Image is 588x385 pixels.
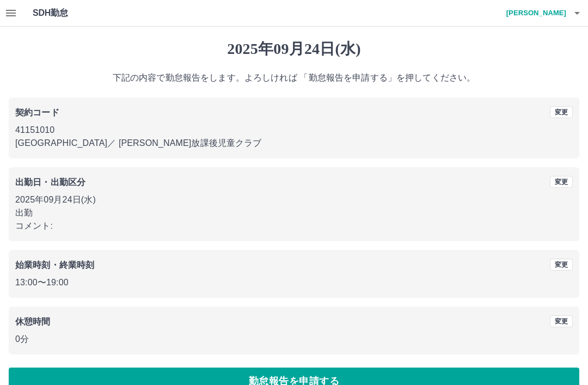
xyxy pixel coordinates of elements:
[550,259,573,271] button: 変更
[15,137,573,150] p: [GEOGRAPHIC_DATA] ／ [PERSON_NAME]放課後児童クラブ
[15,276,573,289] p: 13:00 〜 19:00
[15,206,573,219] p: 出勤
[550,106,573,118] button: 変更
[15,219,573,233] p: コメント:
[9,71,579,84] p: 下記の内容で勤怠報告をします。よろしければ 「勤怠報告を申請する」を押してください。
[550,176,573,188] button: 変更
[15,317,51,326] b: 休憩時間
[15,260,94,270] b: 始業時刻・終業時刻
[15,124,573,137] p: 41151010
[15,108,59,117] b: 契約コード
[15,178,85,187] b: 出勤日・出勤区分
[15,333,573,346] p: 0分
[9,40,579,58] h1: 2025年09月24日(水)
[550,315,573,327] button: 変更
[15,193,573,206] p: 2025年09月24日(水)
